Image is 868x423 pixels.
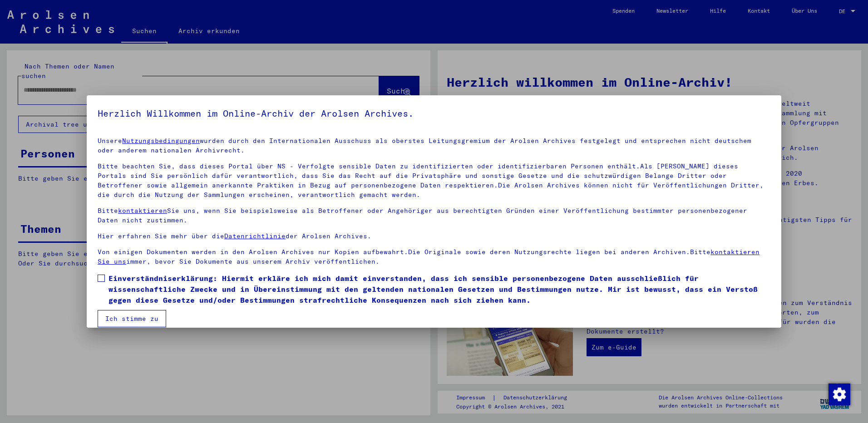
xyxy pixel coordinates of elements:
[98,136,770,155] p: Unsere wurden durch den Internationalen Ausschuss als oberstes Leitungsgremium der Arolsen Archiv...
[98,310,166,327] button: Ich stimme zu
[224,232,286,240] a: Datenrichtlinie
[829,384,850,405] img: Zustimmung ändern
[98,231,770,241] p: Hier erfahren Sie mehr über die der Arolsen Archives.
[98,106,770,121] h5: Herzlich Willkommen im Online-Archiv der Arolsen Archives.
[108,273,770,305] span: Einverständniserklärung: Hiermit erkläre ich mich damit einverstanden, dass ich sensible personen...
[98,206,770,225] p: Bitte Sie uns, wenn Sie beispielsweise als Betroffener oder Angehöriger aus berechtigten Gründen ...
[122,137,200,145] a: Nutzungsbedingungen
[98,248,759,266] a: kontaktieren Sie uns
[98,162,770,200] p: Bitte beachten Sie, dass dieses Portal über NS - Verfolgte sensible Daten zu identifizierten oder...
[98,247,770,266] p: Von einigen Dokumenten werden in den Arolsen Archives nur Kopien aufbewahrt.Die Originale sowie d...
[118,207,167,215] a: kontaktieren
